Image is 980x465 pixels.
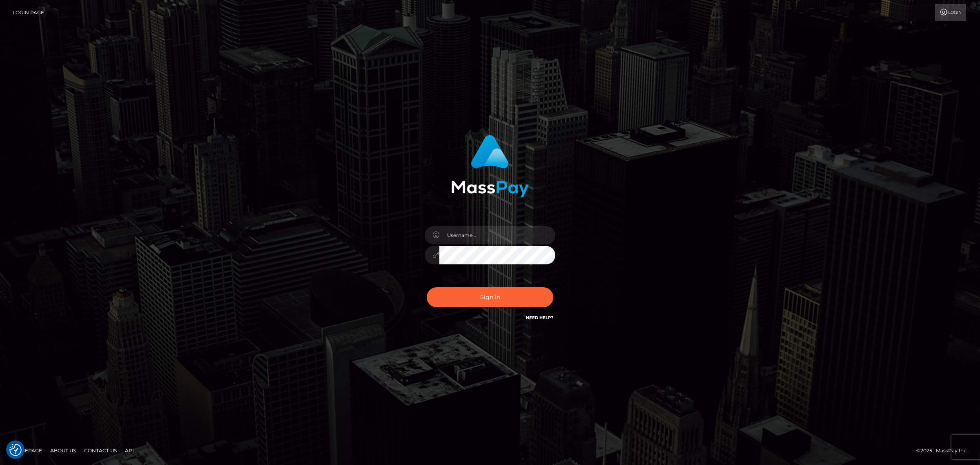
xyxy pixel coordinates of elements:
img: MassPay Login [451,135,529,197]
a: Login [935,4,966,21]
button: Consent Preferences [9,444,22,456]
a: Contact Us [81,444,120,457]
div: © 2025 , MassPay Inc. [916,446,974,455]
a: Need Help? [526,315,553,320]
a: Login Page [13,4,44,21]
a: Homepage [9,444,45,457]
button: Sign in [427,287,553,307]
a: API [122,444,137,457]
input: Username... [439,226,555,244]
a: About Us [47,444,79,457]
img: Revisit consent button [9,444,22,456]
